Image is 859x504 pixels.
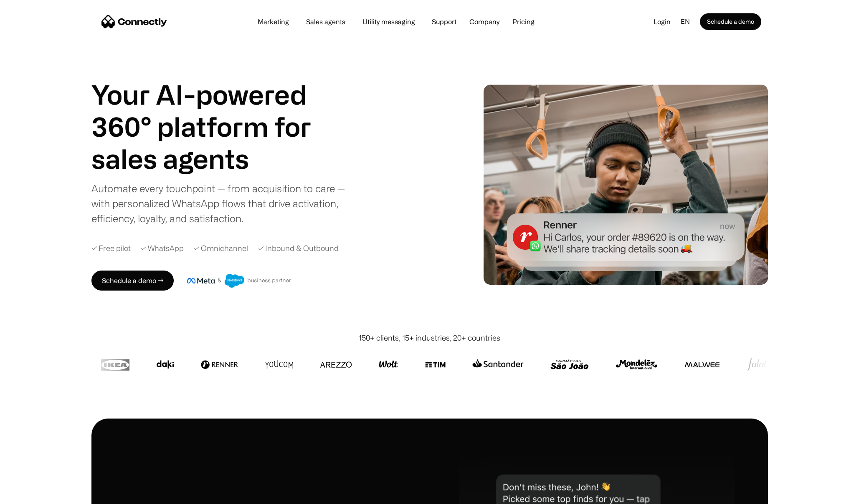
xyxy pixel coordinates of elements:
[258,243,339,254] div: ✓ Inbound & Outbound
[91,78,342,143] h1: Your AI-powered 360° platform for
[251,18,296,25] a: Marketing
[91,143,342,175] div: carousel
[187,274,291,288] img: Meta and Salesforce business partner badge.
[359,332,500,344] div: 150+ clients, 15+ industries, 20+ countries
[91,271,174,291] a: Schedule a demo →
[356,18,422,25] a: Utility messaging
[681,15,690,28] div: en
[194,243,248,254] div: ✓ Omnichannel
[700,13,761,30] a: Schedule a demo
[677,15,700,28] div: en
[506,18,541,25] a: Pricing
[91,181,355,226] div: Automate every touchpoint — from acquisition to care — with personalized WhatsApp flows that driv...
[101,15,167,28] a: home
[91,143,342,175] div: 1 of 4
[467,16,502,28] div: Company
[299,18,352,25] a: Sales agents
[469,16,499,28] div: Company
[91,143,342,175] h1: sales agents
[8,489,50,501] aside: Language selected: English
[647,15,677,28] a: Login
[91,243,131,254] div: ✓ Free pilot
[17,489,50,501] ul: Language list
[425,18,463,25] a: Support
[141,243,184,254] div: ✓ WhatsApp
